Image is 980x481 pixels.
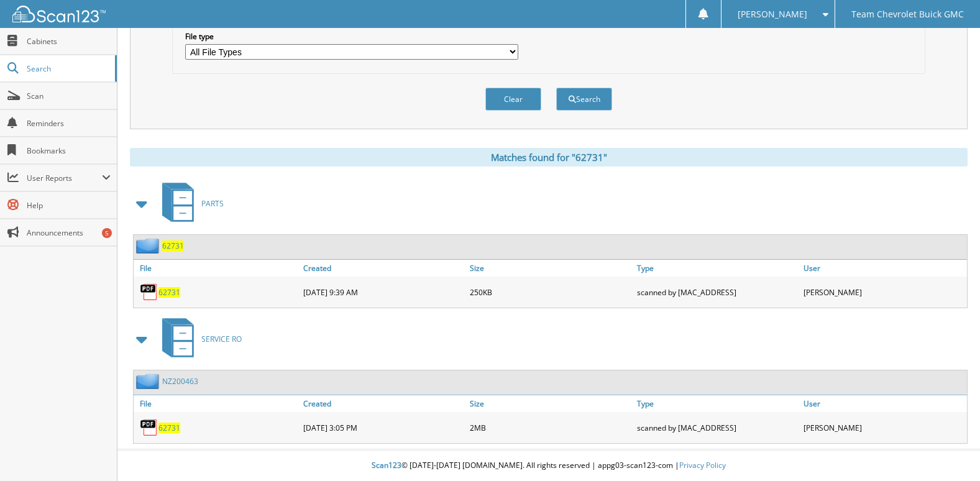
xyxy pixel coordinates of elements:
[155,314,242,364] a: SERVICE RO
[679,460,726,470] a: Privacy Policy
[800,280,967,305] div: [PERSON_NAME]
[27,118,111,129] span: Reminders
[155,179,224,228] a: PARTS
[556,88,612,111] button: Search
[162,376,198,387] a: NZ200463
[300,415,467,440] div: [DATE] 3:05 PM
[27,91,111,101] span: Scan
[27,63,109,74] span: Search
[158,287,180,298] a: 62731
[136,238,162,254] img: folder2.png
[27,227,111,238] span: Announcements
[300,395,467,412] a: Created
[918,421,980,481] iframe: Chat Widget
[102,228,112,238] div: 5
[851,11,964,18] span: Team Chevrolet Buick GMC
[634,260,800,277] a: Type
[27,145,111,156] span: Bookmarks
[140,283,158,301] img: PDF.png
[800,260,967,277] a: User
[467,415,633,440] div: 2MB
[634,280,800,305] div: scanned by [MAC_ADDRESS]
[485,88,541,111] button: Clear
[467,280,633,305] div: 250KB
[300,260,467,277] a: Created
[136,373,162,389] img: folder2.png
[201,334,242,344] span: SERVICE RO
[117,451,980,481] div: © [DATE]-[DATE] [DOMAIN_NAME]. All rights reserved | appg03-scan123-com |
[27,173,102,183] span: User Reports
[130,148,968,167] div: Matches found for "62731"
[634,415,800,440] div: scanned by [MAC_ADDRESS]
[158,423,180,433] a: 62731
[300,280,467,305] div: [DATE] 9:39 AM
[467,395,633,412] a: Size
[634,395,800,412] a: Type
[185,31,518,42] label: File type
[800,415,967,440] div: [PERSON_NAME]
[467,260,633,277] a: Size
[134,395,300,412] a: File
[201,198,224,209] span: PARTS
[162,240,184,251] a: 62731
[800,395,967,412] a: User
[140,418,158,437] img: PDF.png
[134,260,300,277] a: File
[27,36,111,47] span: Cabinets
[12,6,106,22] img: scan123-logo-white.svg
[27,200,111,211] span: Help
[372,460,401,470] span: Scan123
[738,11,807,18] span: [PERSON_NAME]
